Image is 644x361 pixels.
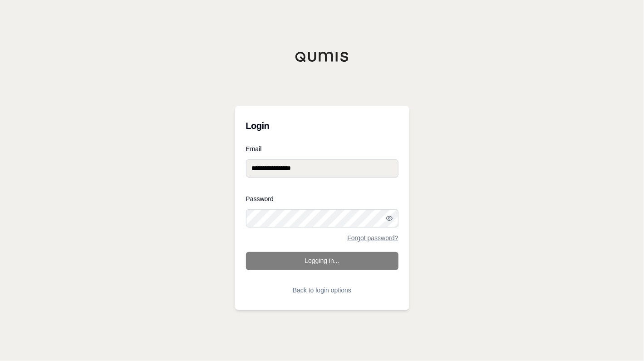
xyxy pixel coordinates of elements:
label: Password [246,196,398,202]
button: Back to login options [246,281,398,299]
a: Forgot password? [347,235,398,241]
img: Qumis [295,51,349,62]
label: Email [246,146,398,152]
h3: Login [246,117,398,135]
